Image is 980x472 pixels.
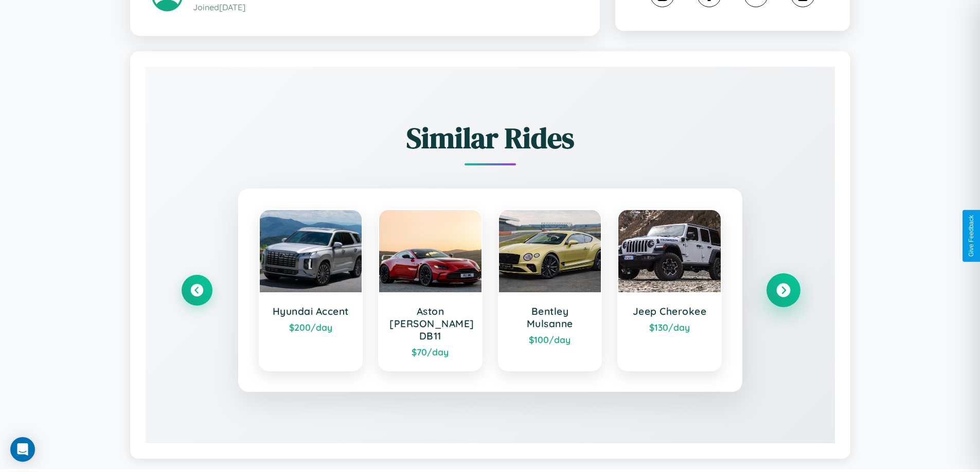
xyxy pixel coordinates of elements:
[389,305,471,342] h3: Aston [PERSON_NAME] DB11
[629,305,710,317] h3: Jeep Cherokee
[270,322,352,333] div: $ 200 /day
[259,209,363,371] a: Hyundai Accent$200/day
[617,209,722,371] a: Jeep Cherokee$130/day
[270,305,352,317] h3: Hyundai Accent
[509,305,591,330] h3: Bentley Mulsanne
[629,322,710,333] div: $ 130 /day
[498,209,602,371] a: Bentley Mulsanne$100/day
[389,346,471,357] div: $ 70 /day
[182,118,799,158] h2: Similar Rides
[968,215,975,257] div: Give Feedback
[378,209,483,371] a: Aston [PERSON_NAME] DB11$70/day
[509,334,591,345] div: $ 100 /day
[10,437,35,462] div: Open Intercom Messenger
